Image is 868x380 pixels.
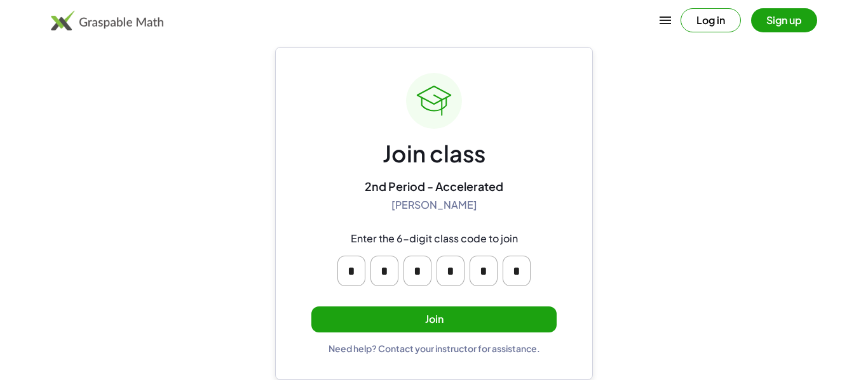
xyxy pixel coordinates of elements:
input: Please enter OTP character 2 [370,256,398,286]
div: 2nd Period - Accelerated [365,179,503,193]
input: Please enter OTP character 6 [503,256,531,286]
button: Sign up [751,8,817,32]
input: Please enter OTP character 5 [470,256,498,286]
div: Need help? Contact your instructor for assistance. [329,343,540,354]
input: Please enter OTP character 4 [437,256,465,286]
div: [PERSON_NAME] [391,199,477,212]
div: Join class [383,139,485,169]
button: Log in [681,8,741,32]
input: Please enter OTP character 3 [403,256,431,286]
input: Please enter OTP character 1 [337,256,365,286]
div: Enter the 6-digit class code to join [351,232,518,246]
button: Join [311,306,557,332]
